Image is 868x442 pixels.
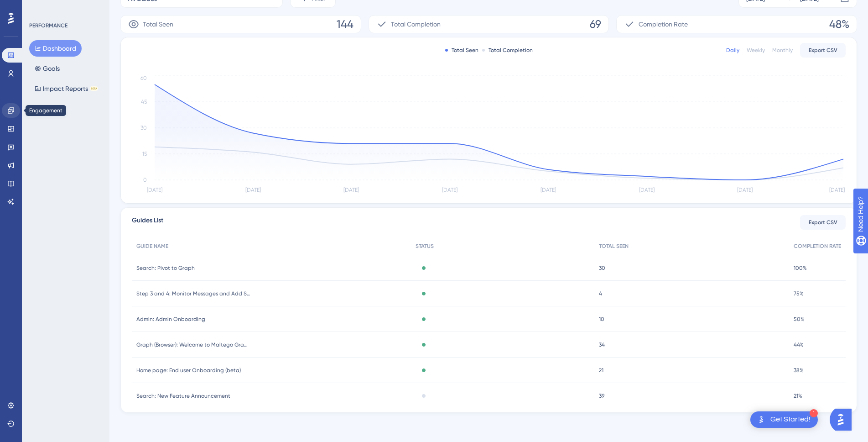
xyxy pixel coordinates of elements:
[132,215,163,230] span: Guides List
[800,215,846,230] button: Export CSV
[794,264,807,272] span: 100%
[809,219,837,226] span: Export CSV
[416,242,434,250] span: STATUS
[136,242,168,250] span: GUIDE NAME
[142,151,147,157] tspan: 15
[482,47,533,54] div: Total Completion
[29,80,104,97] button: Impact ReportsBETA
[599,316,604,323] span: 10
[747,47,765,54] div: Weekly
[337,17,353,32] span: 144
[136,290,250,297] span: Step 3 and 4: Monitor Messages and Add Searches & Filters
[794,316,805,323] span: 50%
[136,264,195,272] span: Search: Pivot to Graph
[809,47,837,54] span: Export CSV
[794,242,841,250] span: COMPLETION RATE
[136,341,250,348] span: Graph (Browser): Welcome to Maltego Graph
[590,17,601,32] span: 69
[136,316,205,323] span: Admin: Admin Onboarding
[772,47,793,54] div: Monthly
[599,392,604,400] span: 39
[639,187,655,193] tspan: [DATE]
[750,411,818,428] div: Open Get Started! checklist, remaining modules: 1
[794,341,804,348] span: 44%
[29,22,68,29] div: PERFORMANCE
[143,19,173,30] span: Total Seen
[21,2,57,13] span: Need Help?
[800,43,846,58] button: Export CSV
[737,187,753,193] tspan: [DATE]
[343,187,359,193] tspan: [DATE]
[141,99,147,105] tspan: 45
[143,177,147,183] tspan: 0
[770,415,811,425] div: Get Started!
[140,75,147,81] tspan: 60
[90,86,98,91] div: BETA
[599,242,629,250] span: TOTAL SEEN
[794,392,802,400] span: 21%
[639,19,688,30] span: Completion Rate
[29,40,82,57] button: Dashboard
[442,187,457,193] tspan: [DATE]
[140,125,147,131] tspan: 30
[599,367,603,374] span: 21
[794,367,804,374] span: 38%
[599,264,605,272] span: 30
[810,409,818,417] div: 1
[136,392,230,400] span: Search: New Feature Announcement
[830,406,857,433] iframe: UserGuiding AI Assistant Launcher
[829,17,849,32] span: 48%
[756,414,767,425] img: launcher-image-alternative-text
[29,60,65,77] button: Goals
[391,19,441,30] span: Total Completion
[136,367,241,374] span: Home page: End user Onboarding (beta)
[445,47,478,54] div: Total Seen
[726,47,739,54] div: Daily
[829,187,845,193] tspan: [DATE]
[794,290,804,297] span: 75%
[245,187,261,193] tspan: [DATE]
[541,187,556,193] tspan: [DATE]
[599,341,605,348] span: 34
[147,187,162,193] tspan: [DATE]
[599,290,602,297] span: 4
